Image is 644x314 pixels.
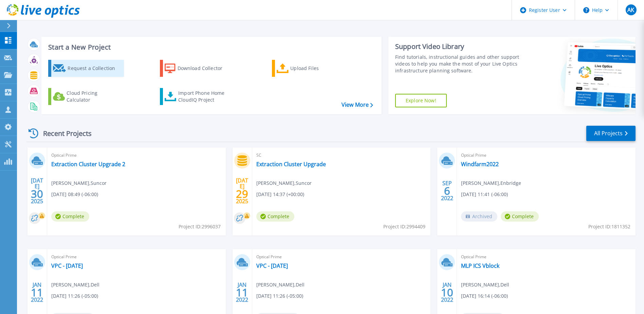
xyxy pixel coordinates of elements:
[51,253,222,261] span: Optical Prime
[68,62,122,75] div: Request a Collection
[31,178,43,203] div: [DATE] 2025
[441,280,454,305] div: JAN 2022
[256,161,326,168] a: Extraction Cluster Upgrade
[461,179,521,187] span: [PERSON_NAME] , Enbridge
[256,191,304,198] span: [DATE] 14:37 (+00:00)
[256,281,305,289] span: [PERSON_NAME] , Dell
[395,54,521,74] div: Find tutorials, instructional guides and other support videos to help you make the most of your L...
[51,179,107,187] span: [PERSON_NAME] , Suncor
[67,90,121,103] div: Cloud Pricing Calculator
[51,161,125,168] a: Extraction Cluster Upgrade 2
[256,152,427,159] span: SC
[236,280,249,305] div: JAN 2022
[461,253,631,261] span: Optical Prime
[256,211,294,222] span: Complete
[290,62,345,75] div: Upload Files
[31,191,43,197] span: 30
[179,223,221,230] span: Project ID: 2996037
[51,211,89,222] span: Complete
[441,290,453,295] span: 10
[395,42,521,51] div: Support Video Library
[395,94,447,107] a: Explore Now!
[256,292,303,300] span: [DATE] 11:26 (-05:00)
[256,179,312,187] span: [PERSON_NAME] , Suncor
[31,280,43,305] div: JAN 2022
[588,223,630,230] span: Project ID: 1811352
[461,281,509,289] span: [PERSON_NAME] , Dell
[51,292,98,300] span: [DATE] 11:26 (-05:00)
[51,152,222,159] span: Optical Prime
[256,262,288,269] a: VPC - [DATE]
[51,281,99,289] span: [PERSON_NAME] , Dell
[461,292,508,300] span: [DATE] 16:14 (-06:00)
[383,223,425,230] span: Project ID: 2994409
[461,161,499,168] a: Windfarm2022
[178,90,231,103] div: Import Phone Home CloudIQ Project
[441,178,454,203] div: SEP 2022
[48,60,124,77] a: Request a Collection
[461,152,631,159] span: Optical Prime
[48,43,373,51] h3: Start a New Project
[256,253,427,261] span: Optical Prime
[51,262,83,269] a: VPC - [DATE]
[236,178,249,203] div: [DATE] 2025
[461,191,508,198] span: [DATE] 11:41 (-06:00)
[51,191,98,198] span: [DATE] 08:49 (-06:00)
[178,62,232,75] div: Download Collector
[461,211,497,222] span: Archived
[501,211,539,222] span: Complete
[31,290,43,295] span: 11
[236,191,248,197] span: 29
[272,60,348,77] a: Upload Files
[444,188,450,194] span: 6
[236,290,248,295] span: 11
[586,126,636,141] a: All Projects
[26,125,101,142] div: Recent Projects
[48,88,124,105] a: Cloud Pricing Calculator
[461,262,499,269] a: MLP ICS Vblock
[160,60,236,77] a: Download Collector
[627,7,634,13] span: AK
[342,102,373,108] a: View More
